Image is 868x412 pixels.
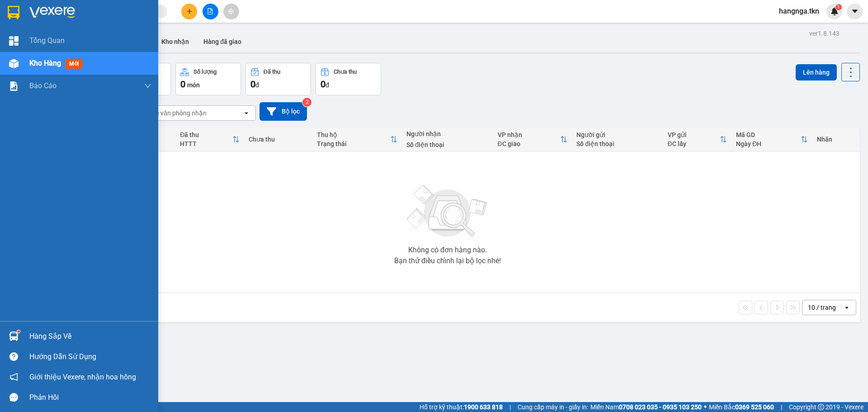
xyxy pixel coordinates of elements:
[498,131,561,138] div: VP nhận
[668,140,720,147] div: ĐC lấy
[837,4,840,10] span: 1
[317,131,390,138] div: Thu hộ
[402,180,493,243] img: svg+xml;base64,PHN2ZyBjbGFzcz0ibGlzdC1wbHVnX19zdmciIHhtbG5zPSJodHRwOi8vd3d3LnczLm9yZy8yMDAwL3N2Zy...
[144,109,207,118] div: Chọn văn phòng nhận
[394,257,501,265] div: Bạn thử điều chỉnh lại bộ lọc nhé!
[851,7,859,15] span: caret-down
[264,69,280,75] div: Đã thu
[420,402,503,412] span: Hỗ trợ kỹ thuật:
[29,35,65,46] span: Tổng Quan
[9,36,19,46] img: dashboard-icon
[406,141,488,148] div: Số điện thoại
[8,6,19,19] img: logo-vxr
[250,79,255,90] span: 0
[9,331,19,341] img: warehouse-icon
[464,403,503,411] strong: 1900 633 818
[590,402,702,412] span: Miền Nam
[29,391,151,404] div: Phản hồi
[85,33,378,45] li: Hotline: 1900 8153
[518,402,588,412] span: Cung cấp máy in - giấy in:
[196,31,249,52] button: Hàng đã giao
[66,59,82,69] span: mới
[302,98,311,107] sup: 2
[29,80,57,91] span: Báo cáo
[154,31,196,52] button: Kho nhận
[847,4,863,19] button: caret-down
[29,59,61,67] span: Kho hàng
[704,405,707,409] span: ⚪️
[85,22,378,33] li: [STREET_ADDRESS][PERSON_NAME]. [GEOGRAPHIC_DATA], Tỉnh [GEOGRAPHIC_DATA]
[228,8,234,14] span: aim
[493,128,572,152] th: Toggle SortBy
[509,402,511,412] span: |
[223,4,239,19] button: aim
[175,128,244,152] th: Toggle SortBy
[175,63,241,95] button: Số lượng0món
[325,81,329,89] span: đ
[817,136,855,143] div: Nhãn
[29,371,136,383] span: Giới thiệu Vexere, nhận hoa hồng
[835,4,842,10] sup: 1
[830,7,839,15] img: icon-new-feature
[576,131,658,138] div: Người gửi
[498,140,561,147] div: ĐC giao
[9,393,18,402] span: message
[180,79,185,90] span: 0
[181,4,197,19] button: plus
[736,131,801,138] div: Mã GD
[735,403,774,411] strong: 0369 525 060
[249,136,308,143] div: Chưa thu
[255,81,259,89] span: đ
[772,5,826,17] span: hangnga.tkn
[180,140,232,147] div: HTTT
[818,404,824,410] span: copyright
[317,140,390,147] div: Trạng thái
[203,4,218,19] button: file-add
[29,330,151,343] div: Hàng sắp về
[144,82,151,90] span: down
[9,352,18,361] span: question-circle
[193,69,217,75] div: Số lượng
[619,403,702,411] strong: 0708 023 035 - 0935 103 250
[9,373,18,381] span: notification
[321,79,325,90] span: 0
[17,330,20,333] sup: 1
[316,63,381,95] button: Chưa thu0đ
[312,128,402,152] th: Toggle SortBy
[186,8,193,14] span: plus
[245,63,311,95] button: Đã thu0đ
[736,140,801,147] div: Ngày ĐH
[9,59,19,68] img: warehouse-icon
[207,8,213,14] span: file-add
[9,81,19,91] img: solution-icon
[731,128,812,152] th: Toggle SortBy
[259,102,307,121] button: Bộ lọc
[408,246,487,254] div: Không có đơn hàng nào.
[29,350,151,364] div: Hướng dẫn sử dụng
[11,66,135,96] b: GỬI : PV [GEOGRAPHIC_DATA]
[663,128,731,152] th: Toggle SortBy
[334,69,357,75] div: Chưa thu
[406,130,488,137] div: Người nhận
[243,109,250,117] svg: open
[808,303,836,312] div: 10 / trang
[668,131,720,138] div: VP gửi
[180,131,232,138] div: Đã thu
[809,28,840,38] div: ver 1.8.143
[11,11,57,57] img: logo.jpg
[187,81,200,89] span: món
[843,304,850,311] svg: open
[781,402,782,412] span: |
[796,64,837,81] button: Lên hàng
[709,402,774,412] span: Miền Bắc
[576,140,658,147] div: Số điện thoại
